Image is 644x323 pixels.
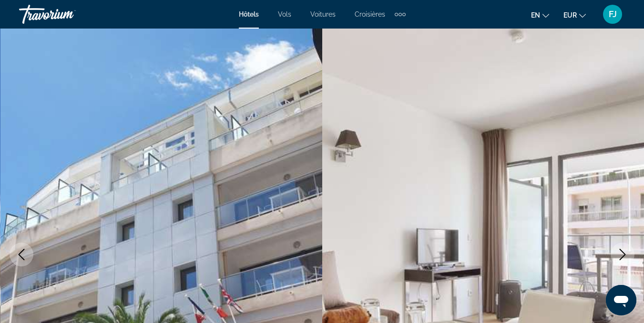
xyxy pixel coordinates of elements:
[563,8,586,22] button: Changer de devise
[609,9,617,19] font: FJ
[310,10,336,18] a: Voitures
[19,2,114,27] a: Travorium
[611,243,634,266] button: Next image
[395,7,406,22] button: Éléments de navigation supplémentaires
[600,4,625,24] button: Menu utilisateur
[355,10,385,18] a: Croisières
[239,10,259,18] a: Hôtels
[278,10,291,18] a: Vols
[563,11,577,19] font: EUR
[10,243,33,266] button: Previous image
[531,8,549,22] button: Changer de langue
[531,11,540,19] font: en
[606,285,636,315] iframe: Bouton de lancement de la fenêtre de messagerie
